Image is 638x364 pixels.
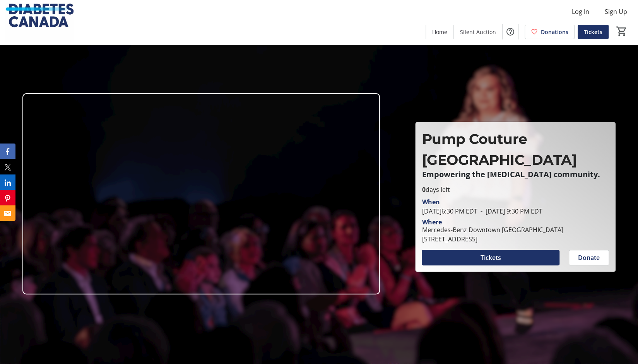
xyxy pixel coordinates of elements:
[422,207,477,215] span: [DATE] 6:30 PM EDT
[569,250,609,265] button: Donate
[422,234,563,244] div: [STREET_ADDRESS]
[460,28,496,36] span: Silent Auction
[599,5,633,18] button: Sign Up
[5,3,74,42] img: Diabetes Canada's Logo
[477,207,485,215] span: -
[477,207,542,215] span: [DATE] 9:30 PM EDT
[566,5,595,18] button: Log In
[525,25,575,39] a: Donations
[426,25,453,39] a: Home
[432,28,447,36] span: Home
[454,25,502,39] a: Silent Auction
[584,28,602,36] span: Tickets
[422,250,559,265] button: Tickets
[422,219,441,225] div: Where
[422,225,563,234] div: Mercedes-Benz Downtown [GEOGRAPHIC_DATA]
[503,24,518,39] button: Help
[481,253,501,262] span: Tickets
[578,25,609,39] a: Tickets
[572,7,589,16] span: Log In
[422,185,609,194] p: days left
[422,130,576,168] span: Pump Couture [GEOGRAPHIC_DATA]
[422,197,440,207] div: When
[578,253,600,262] span: Donate
[422,170,609,179] p: Empowering the [MEDICAL_DATA] community.
[541,28,568,36] span: Donations
[22,93,380,294] img: Campaign CTA Media Photo
[422,185,425,194] span: 0
[605,7,627,16] span: Sign Up
[615,24,629,38] button: Cart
